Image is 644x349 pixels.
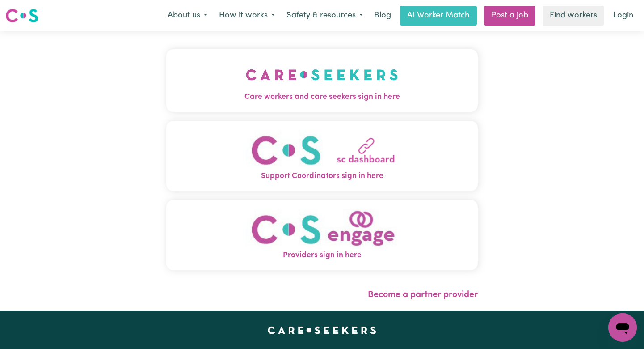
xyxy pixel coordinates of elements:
[369,6,396,26] a: Blog
[400,6,477,26] a: AI Worker Match
[368,290,478,299] a: Become a partner provider
[166,170,478,182] span: Support Coordinators sign in here
[5,5,38,26] a: Careseekers logo
[213,6,281,25] button: How it works
[543,6,604,26] a: Find workers
[281,6,369,25] button: Safety & resources
[166,49,478,112] button: Care workers and care seekers sign in here
[162,6,213,25] button: About us
[484,6,535,26] a: Post a job
[268,327,376,334] a: Careseekers home page
[166,250,478,261] span: Providers sign in here
[166,121,478,191] button: Support Coordinators sign in here
[166,200,478,270] button: Providers sign in here
[608,313,637,342] iframe: Button to launch messaging window
[166,91,478,103] span: Care workers and care seekers sign in here
[5,8,38,24] img: Careseekers logo
[608,6,639,26] a: Login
